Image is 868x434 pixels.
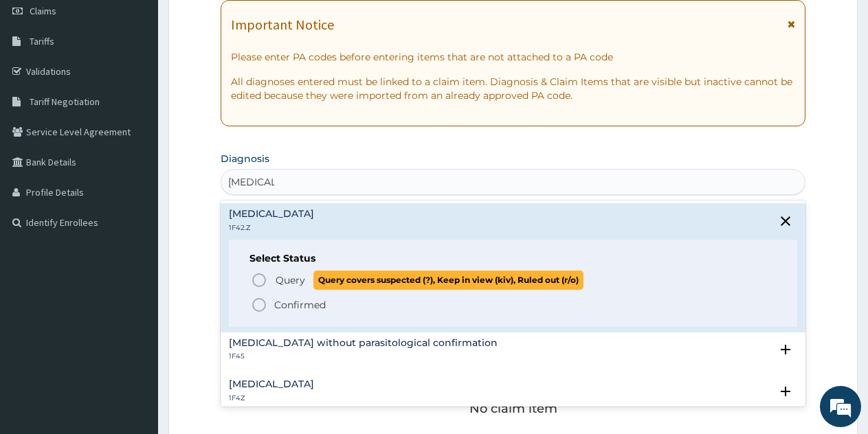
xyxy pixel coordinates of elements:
[229,223,314,233] p: 1F42.Z
[777,383,794,400] i: open select status
[777,213,794,229] i: close select status
[80,130,190,269] span: We're online!
[469,402,557,415] p: No claim item
[249,253,777,264] h6: Select Status
[229,379,314,389] h4: [MEDICAL_DATA]
[231,50,795,64] p: Please enter PA codes before entering items that are not attached to a PA code
[30,5,56,17] span: Claims
[30,35,54,47] span: Tariffs
[251,297,267,313] i: status option filled
[7,288,262,336] textarea: Type your message and hit 'Enter'
[274,298,326,312] p: Confirmed
[229,393,314,403] p: 1F4Z
[225,7,258,40] div: Minimize live chat window
[30,95,100,108] span: Tariff Negotiation
[777,341,794,358] i: open select status
[25,69,56,103] img: d_794563401_company_1708531726252_794563401
[231,17,334,32] h1: Important Notice
[276,273,305,287] span: Query
[229,209,314,219] h4: [MEDICAL_DATA]
[313,271,583,289] span: Query covers suspected (?), Keep in view (kiv), Ruled out (r/o)
[229,352,498,361] p: 1F45
[251,272,267,288] i: status option query
[229,338,498,348] h4: [MEDICAL_DATA] without parasitological confirmation
[231,75,795,102] p: All diagnoses entered must be linked to a claim item. Diagnosis & Claim Items that are visible bu...
[71,77,231,95] div: Chat with us now
[221,152,269,165] label: Diagnosis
